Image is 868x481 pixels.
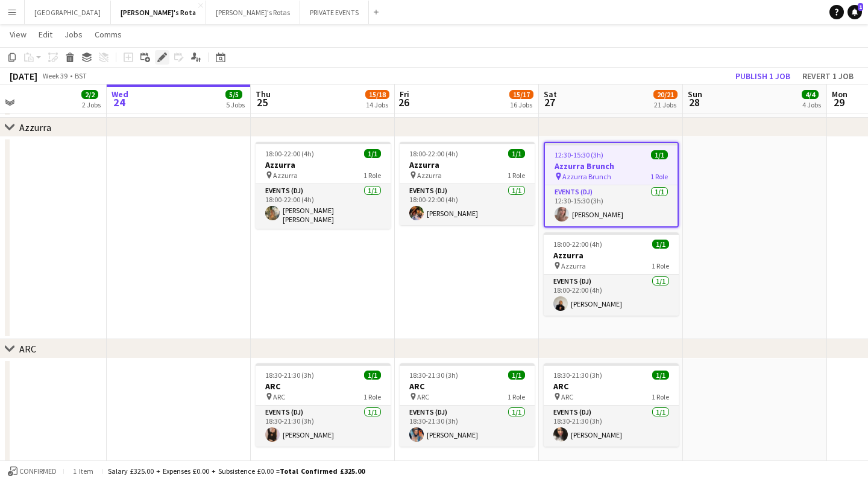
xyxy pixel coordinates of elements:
[653,90,678,99] span: 20/21
[654,100,677,109] div: 21 Jobs
[797,68,858,84] button: Revert 1 job
[75,71,87,80] div: BST
[256,363,391,447] app-job-card: 18:30-21:30 (3h)1/1ARC ARC1 RoleEvents (DJ)1/118:30-21:30 (3h)[PERSON_NAME]
[256,159,391,170] h3: Azzurra
[545,185,678,226] app-card-role: Events (DJ)1/112:30-15:30 (3h)[PERSON_NAME]
[34,27,57,42] a: Edit
[25,1,111,24] button: [GEOGRAPHIC_DATA]
[400,142,535,225] div: 18:00-22:00 (4h)1/1Azzurra Azzurra1 RoleEvents (DJ)1/118:00-22:00 (4h)[PERSON_NAME]
[553,240,602,249] span: 18:00-22:00 (4h)
[6,465,58,478] button: Confirmed
[110,95,128,109] span: 24
[273,171,298,180] span: Azzurra
[10,29,27,40] span: View
[19,467,57,476] span: Confirmed
[553,371,602,380] span: 18:30-21:30 (3h)
[544,89,557,100] span: Sat
[398,95,409,109] span: 26
[686,95,702,109] span: 28
[5,27,31,42] a: View
[544,232,679,316] app-job-card: 18:00-22:00 (4h)1/1Azzurra Azzurra1 RoleEvents (DJ)1/118:00-22:00 (4h)[PERSON_NAME]
[688,89,702,100] span: Sun
[112,89,128,100] span: Wed
[652,240,669,249] span: 1/1
[510,100,533,109] div: 16 Jobs
[363,392,381,401] span: 1 Role
[409,149,458,158] span: 18:00-22:00 (4h)
[39,29,52,40] span: Edit
[19,343,36,355] div: ARC
[731,68,795,84] button: Publish 1 job
[90,27,127,42] a: Comms
[417,392,429,401] span: ARC
[256,142,391,229] app-job-card: 18:00-22:00 (4h)1/1Azzurra Azzurra1 RoleEvents (DJ)1/118:00-22:00 (4h)[PERSON_NAME] [PERSON_NAME]
[651,150,668,159] span: 1/1
[650,172,668,181] span: 1 Role
[19,121,51,133] div: Azzurra
[544,142,679,228] app-job-card: 12:30-15:30 (3h)1/1Azzurra Brunch Azzurra Brunch1 RoleEvents (DJ)1/112:30-15:30 (3h)[PERSON_NAME]
[555,150,603,159] span: 12:30-15:30 (3h)
[64,29,83,40] span: Jobs
[111,1,206,24] button: [PERSON_NAME]'s Rota
[273,392,285,401] span: ARC
[365,90,389,99] span: 15/18
[400,89,409,100] span: Fri
[652,392,669,401] span: 1 Role
[508,149,525,158] span: 1/1
[256,184,391,229] app-card-role: Events (DJ)1/118:00-22:00 (4h)[PERSON_NAME] [PERSON_NAME]
[544,275,679,316] app-card-role: Events (DJ)1/118:00-22:00 (4h)[PERSON_NAME]
[802,100,821,109] div: 4 Jobs
[400,381,535,392] h3: ARC
[561,392,573,401] span: ARC
[225,90,242,99] span: 5/5
[400,184,535,225] app-card-role: Events (DJ)1/118:00-22:00 (4h)[PERSON_NAME]
[400,406,535,447] app-card-role: Events (DJ)1/118:30-21:30 (3h)[PERSON_NAME]
[81,90,98,99] span: 2/2
[832,89,848,100] span: Mon
[544,250,679,261] h3: Azzurra
[542,95,557,109] span: 27
[256,381,391,392] h3: ARC
[562,172,611,181] span: Azzurra Brunch
[830,95,848,109] span: 29
[400,363,535,447] app-job-card: 18:30-21:30 (3h)1/1ARC ARC1 RoleEvents (DJ)1/118:30-21:30 (3h)[PERSON_NAME]
[265,371,314,380] span: 18:30-21:30 (3h)
[256,406,391,447] app-card-role: Events (DJ)1/118:30-21:30 (3h)[PERSON_NAME]
[206,1,300,24] button: [PERSON_NAME]'s Rotas
[508,371,525,380] span: 1/1
[40,71,70,80] span: Week 39
[226,100,245,109] div: 5 Jobs
[69,467,98,476] span: 1 item
[108,467,365,476] div: Salary £325.00 + Expenses £0.00 + Subsistence £0.00 =
[280,467,365,476] span: Total Confirmed £325.00
[508,171,525,180] span: 1 Role
[545,161,678,171] h3: Azzurra Brunch
[254,95,271,109] span: 25
[265,149,314,158] span: 18:00-22:00 (4h)
[848,5,862,19] a: 1
[364,371,381,380] span: 1/1
[802,90,819,99] span: 4/4
[364,149,381,158] span: 1/1
[544,363,679,447] app-job-card: 18:30-21:30 (3h)1/1ARC ARC1 RoleEvents (DJ)1/118:30-21:30 (3h)[PERSON_NAME]
[366,100,389,109] div: 14 Jobs
[256,89,271,100] span: Thu
[509,90,533,99] span: 15/17
[363,171,381,180] span: 1 Role
[400,159,535,170] h3: Azzurra
[544,381,679,392] h3: ARC
[82,100,101,109] div: 2 Jobs
[60,27,87,42] a: Jobs
[300,1,369,24] button: PRIVATE EVENTS
[858,3,863,11] span: 1
[417,171,442,180] span: Azzurra
[652,371,669,380] span: 1/1
[409,371,458,380] span: 18:30-21:30 (3h)
[508,392,525,401] span: 1 Role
